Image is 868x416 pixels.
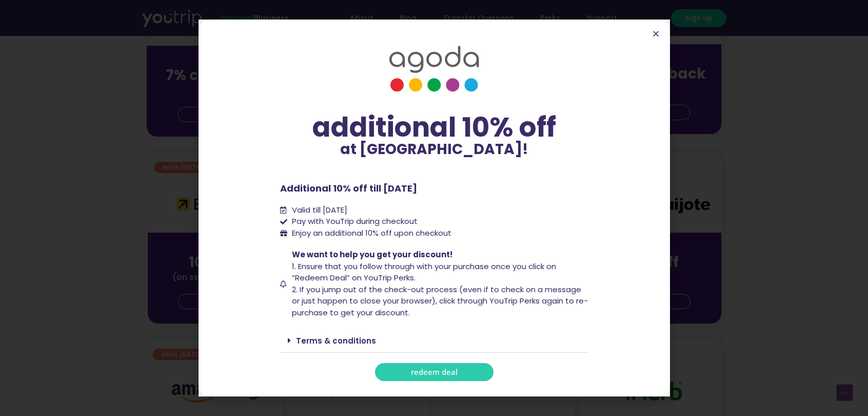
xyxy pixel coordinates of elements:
div: Terms & conditions [280,329,588,353]
span: Pay with YouTrip during checkout [289,216,418,228]
span: 1. Ensure that you follow through with your purchase once you click on “Redeem Deal” on YouTrip P... [292,261,556,283]
a: Terms & conditions [296,335,376,346]
a: Close [652,30,660,37]
span: We want to help you get your discount! [292,249,452,260]
span: redeem deal [411,368,458,376]
p: at [GEOGRAPHIC_DATA]! [280,142,588,157]
div: additional 10% off [280,112,588,142]
p: Additional 10% off till [DATE] [280,181,588,195]
span: Valid till [DATE] [289,204,347,216]
a: redeem deal [375,363,494,381]
span: 2. If you jump out of the check-out process (even if to check on a message or just happen to clos... [292,284,588,318]
span: Enjoy an additional 10% off upon checkout [292,228,451,238]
